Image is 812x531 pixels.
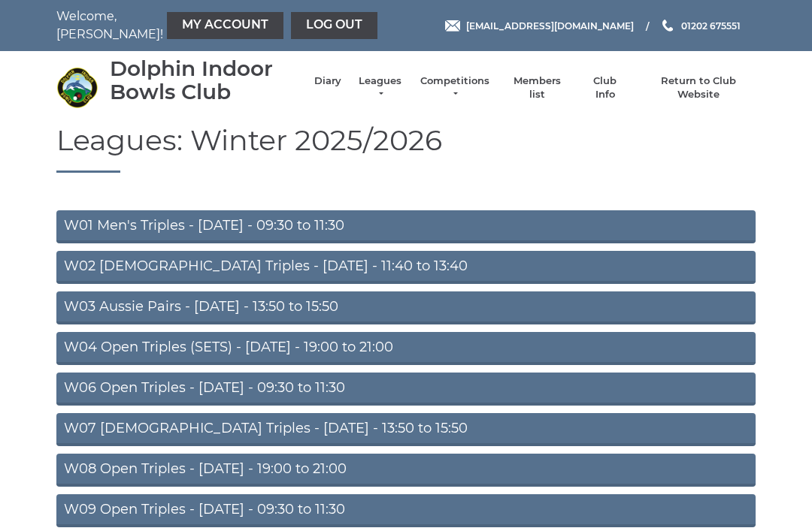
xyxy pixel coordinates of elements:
[56,67,98,108] img: Dolphin Indoor Bowls Club
[419,74,491,101] a: Competitions
[56,125,756,173] h1: Leagues: Winter 2025/2026
[56,454,756,487] a: W08 Open Triples - [DATE] - 19:00 to 21:00
[56,210,756,243] a: W01 Men's Triples - [DATE] - 09:30 to 11:30
[583,74,627,101] a: Club Info
[56,373,756,406] a: W06 Open Triples - [DATE] - 09:30 to 11:30
[445,19,634,33] a: Email [EMAIL_ADDRESS][DOMAIN_NAME]
[445,20,460,32] img: Email
[56,291,756,324] a: W03 Aussie Pairs - [DATE] - 13:50 to 15:50
[56,8,335,44] nav: Welcome, [PERSON_NAME]!
[642,74,756,101] a: Return to Club Website
[291,12,377,39] a: Log out
[660,19,741,33] a: Phone us 01202 675551
[662,20,673,32] img: Phone us
[167,12,283,39] a: My Account
[110,57,299,104] div: Dolphin Indoor Bowls Club
[56,413,756,446] a: W07 [DEMOGRAPHIC_DATA] Triples - [DATE] - 13:50 to 15:50
[505,74,568,101] a: Members list
[56,332,756,365] a: W04 Open Triples (SETS) - [DATE] - 19:00 to 21:00
[56,494,756,527] a: W09 Open Triples - [DATE] - 09:30 to 11:30
[314,74,341,88] a: Diary
[356,74,404,101] a: Leagues
[466,20,634,31] span: [EMAIL_ADDRESS][DOMAIN_NAME]
[56,251,756,284] a: W02 [DEMOGRAPHIC_DATA] Triples - [DATE] - 11:40 to 13:40
[681,20,741,31] span: 01202 675551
